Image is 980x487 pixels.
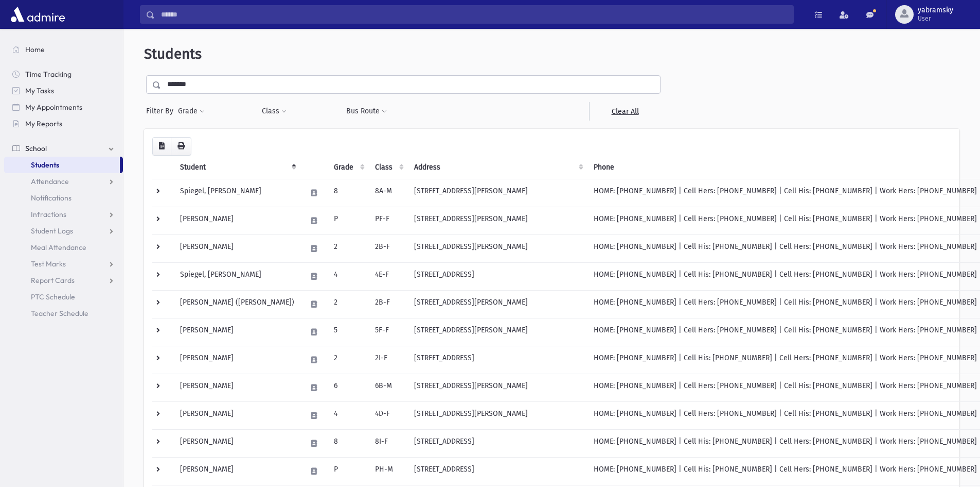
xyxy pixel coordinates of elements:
td: [STREET_ADDRESS][PERSON_NAME] [408,234,587,262]
span: Time Tracking [25,70,72,79]
input: Search [155,5,793,24]
td: 2 [328,290,369,318]
td: [PERSON_NAME] [174,401,300,429]
span: School [25,144,47,153]
td: [PERSON_NAME] [174,429,300,457]
td: 2B-F [369,290,408,318]
a: My Appointments [4,99,123,115]
td: [STREET_ADDRESS][PERSON_NAME] [408,207,587,234]
td: [PERSON_NAME] [174,374,300,401]
a: Home [4,41,123,58]
td: [STREET_ADDRESS][PERSON_NAME] [408,401,587,429]
td: [STREET_ADDRESS] [408,262,587,290]
span: My Reports [25,119,62,128]
td: 4D-F [369,401,408,429]
span: PTC Schedule [31,292,75,301]
td: [STREET_ADDRESS] [408,429,587,457]
td: Spiegel, [PERSON_NAME] [174,262,300,290]
img: AdmirePro [8,4,67,25]
td: [PERSON_NAME] [174,346,300,374]
span: User [918,14,953,23]
a: Student Logs [4,223,123,239]
td: [PERSON_NAME] [174,207,300,234]
td: Spiegel, [PERSON_NAME] [174,179,300,207]
td: [STREET_ADDRESS][PERSON_NAME] [408,318,587,346]
td: PF-F [369,207,408,234]
span: Test Marks [31,259,66,268]
a: Teacher Schedule [4,305,123,322]
td: 8A-M [369,179,408,207]
td: [STREET_ADDRESS] [408,457,587,485]
td: 4 [328,262,369,290]
span: Students [144,45,202,62]
a: Meal Attendance [4,239,123,256]
span: Teacher Schedule [31,309,88,318]
span: Notifications [31,193,72,203]
td: [STREET_ADDRESS] [408,346,587,374]
a: PTC Schedule [4,289,123,305]
th: Address: activate to sort column ascending [408,156,587,179]
td: 4 [328,401,369,429]
a: Test Marks [4,256,123,272]
button: CSV [152,137,171,156]
a: Attendance [4,173,123,190]
a: Clear All [589,102,661,121]
a: School [4,140,123,157]
td: 6 [328,374,369,401]
a: Infractions [4,206,123,223]
span: Meal Attendance [31,243,86,252]
td: 2I-F [369,346,408,374]
td: [PERSON_NAME] [174,234,300,262]
td: 5 [328,318,369,346]
button: Print [171,137,191,156]
td: [STREET_ADDRESS][PERSON_NAME] [408,179,587,207]
a: Report Cards [4,272,123,289]
td: 5F-F [369,318,408,346]
td: 8 [328,429,369,457]
td: P [328,457,369,485]
button: Class [261,102,287,121]
th: Student: activate to sort column descending [174,156,300,179]
td: 2 [328,234,369,262]
td: 2B-F [369,234,408,262]
span: Report Cards [31,276,75,285]
td: P [328,207,369,234]
span: Filter By [146,106,177,116]
span: Infractions [31,210,66,219]
td: 8I-F [369,429,408,457]
span: My Appointments [25,103,82,112]
span: My Tasks [25,86,54,95]
span: yabramsky [918,6,953,14]
td: [PERSON_NAME] ([PERSON_NAME]) [174,290,300,318]
td: [PERSON_NAME] [174,457,300,485]
a: My Tasks [4,82,123,99]
a: Notifications [4,190,123,206]
td: [PERSON_NAME] [174,318,300,346]
a: Time Tracking [4,66,123,82]
span: Home [25,45,45,54]
td: 6B-M [369,374,408,401]
th: Grade: activate to sort column ascending [328,156,369,179]
th: Class: activate to sort column ascending [369,156,408,179]
span: Students [31,160,59,170]
button: Bus Route [346,102,387,121]
span: Student Logs [31,226,73,236]
a: Students [4,157,120,173]
td: [STREET_ADDRESS][PERSON_NAME] [408,290,587,318]
a: My Reports [4,115,123,132]
td: PH-M [369,457,408,485]
td: [STREET_ADDRESS][PERSON_NAME] [408,374,587,401]
button: Grade [177,102,205,121]
td: 2 [328,346,369,374]
td: 8 [328,179,369,207]
td: 4E-F [369,262,408,290]
span: Attendance [31,177,69,186]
